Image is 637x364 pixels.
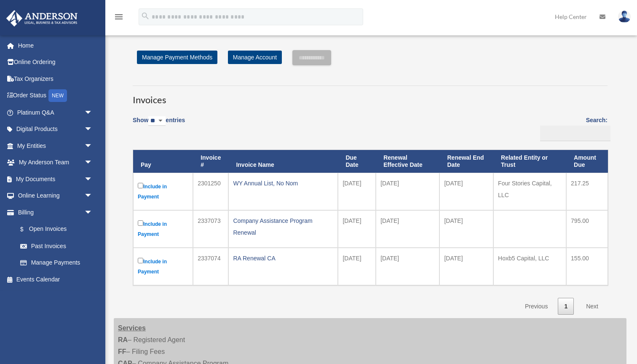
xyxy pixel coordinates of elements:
th: Due Date: activate to sort column ascending [338,150,376,173]
a: Past Invoices [12,238,101,254]
a: menu [114,15,124,22]
td: [DATE] [376,248,439,285]
a: Platinum Q&Aarrow_drop_down [6,104,105,121]
a: Events Calendar [6,271,105,288]
span: $ [25,224,29,235]
div: Company Assistance Program Renewal [233,215,333,238]
a: Next [580,298,605,315]
label: Search: [537,115,608,141]
a: Tax Organizers [6,70,105,87]
a: Order StatusNEW [6,87,105,104]
strong: FF [118,348,126,355]
div: RA Renewal CA [233,252,333,264]
td: [DATE] [376,210,439,248]
td: 155.00 [566,248,608,285]
div: WY Annual List, No Nom [233,177,333,189]
a: Manage Payments [12,254,101,271]
th: Pay: activate to sort column descending [133,150,193,173]
td: [DATE] [338,210,376,248]
a: Online Ordering [6,54,105,71]
div: NEW [48,89,67,102]
td: 2301250 [193,173,228,210]
strong: RA [118,336,128,343]
h3: Invoices [133,86,608,107]
input: Include in Payment [138,220,143,226]
a: Online Learningarrow_drop_down [6,187,105,204]
span: arrow_drop_down [84,137,101,155]
input: Include in Payment [138,183,143,188]
span: arrow_drop_down [84,154,101,171]
td: [DATE] [376,173,439,210]
a: Manage Account [228,51,282,64]
td: Hoxb5 Capital, LLC [493,248,566,285]
a: Manage Payment Methods [137,51,217,64]
input: Include in Payment [138,258,143,263]
span: arrow_drop_down [84,121,101,138]
label: Include in Payment [138,219,188,239]
a: Billingarrow_drop_down [6,204,101,221]
th: Invoice Name: activate to sort column ascending [228,150,338,173]
label: Include in Payment [138,256,188,277]
a: My Anderson Teamarrow_drop_down [6,154,105,171]
select: Showentries [148,116,166,126]
a: Digital Productsarrow_drop_down [6,121,105,138]
i: menu [114,12,124,22]
span: arrow_drop_down [84,187,101,205]
td: [DATE] [338,248,376,285]
strong: Services [118,324,146,332]
td: 2337073 [193,210,228,248]
label: Include in Payment [138,181,188,202]
a: Home [6,37,105,54]
td: 795.00 [566,210,608,248]
span: arrow_drop_down [84,104,101,121]
td: [DATE] [439,173,493,210]
td: [DATE] [439,248,493,285]
span: arrow_drop_down [84,171,101,188]
th: Amount Due: activate to sort column ascending [566,150,608,173]
span: arrow_drop_down [84,204,101,221]
i: search [141,11,150,21]
a: My Documentsarrow_drop_down [6,171,105,187]
td: 217.25 [566,173,608,210]
input: Search: [540,126,610,142]
td: [DATE] [338,173,376,210]
a: My Entitiesarrow_drop_down [6,137,105,154]
img: Anderson Advisors Platinum Portal [4,10,80,27]
a: Previous [519,298,554,315]
td: Four Stories Capital, LLC [493,173,566,210]
th: Invoice #: activate to sort column ascending [193,150,228,173]
th: Renewal End Date: activate to sort column ascending [439,150,493,173]
a: $Open Invoices [12,221,97,238]
a: 1 [558,298,574,315]
td: [DATE] [439,210,493,248]
td: 2337074 [193,248,228,285]
th: Related Entity or Trust: activate to sort column ascending [493,150,566,173]
label: Show entries [133,115,185,134]
th: Renewal Effective Date: activate to sort column ascending [376,150,439,173]
img: User Pic [618,11,631,23]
